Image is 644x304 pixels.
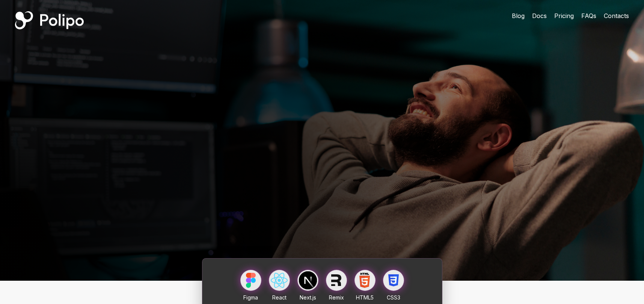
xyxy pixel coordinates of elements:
[356,294,374,301] span: HTML5
[387,294,400,301] span: CSS3
[554,11,574,20] a: Pricing
[243,294,258,301] span: Figma
[300,294,316,301] span: Next.js
[272,294,287,301] span: React
[532,12,547,20] span: Docs
[512,11,525,20] a: Blog
[581,11,596,20] a: FAQs
[329,294,344,301] span: Remix
[512,12,525,20] span: Blog
[604,12,629,20] span: Contacts
[554,12,574,20] span: Pricing
[581,12,596,20] span: FAQs
[532,11,547,20] a: Docs
[604,11,629,20] a: Contacts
